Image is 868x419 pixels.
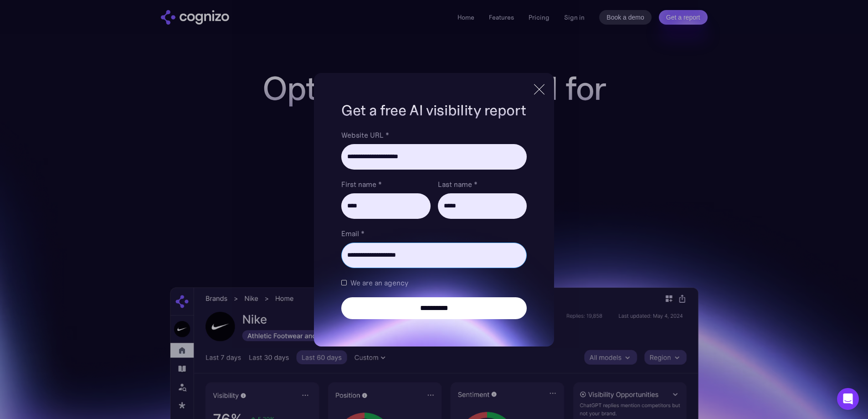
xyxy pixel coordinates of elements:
div: Open Intercom Messenger [837,388,859,410]
label: Website URL * [341,129,526,140]
label: Last name * [438,179,527,190]
span: We are an agency [350,277,408,288]
label: Email * [341,228,526,239]
h1: Get a free AI visibility report [341,100,526,120]
form: Brand Report Form [341,129,526,319]
label: First name * [341,179,430,190]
